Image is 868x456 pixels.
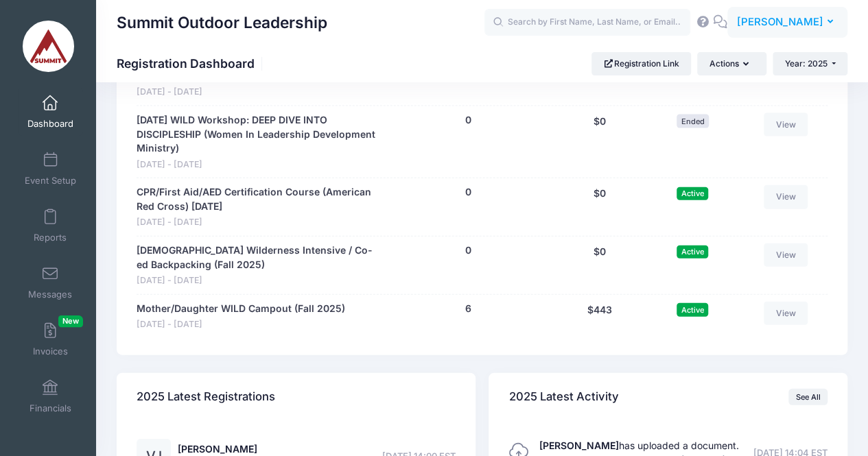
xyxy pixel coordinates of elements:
[785,58,828,69] span: Year: 2025
[178,443,257,455] a: [PERSON_NAME]
[137,243,379,272] a: [DEMOGRAPHIC_DATA] Wilderness Intensive / Co-ed Backpacking (Fall 2025)
[677,303,708,316] span: Active
[117,7,327,38] h1: Summit Outdoor Leadership
[137,158,379,171] span: [DATE] - [DATE]
[137,185,379,214] a: CPR/First Aid/AED Certification Course (American Red Cross) [DATE]
[137,216,379,229] span: [DATE] - [DATE]
[677,245,708,259] span: Active
[677,115,709,128] span: Ended
[28,289,72,300] span: Messages
[465,185,471,200] button: 0
[764,302,808,325] a: View
[509,378,619,417] h4: 2025 Latest Activity
[137,113,379,156] a: [DATE] WILD Workshop: DEEP DIVE INTO DISCIPLESHIP (Women In Leadership Development Ministry)
[736,14,823,29] span: [PERSON_NAME]
[23,21,74,72] img: Summit Outdoor Leadership
[137,86,379,99] span: [DATE] - [DATE]
[18,372,83,420] a: Financials
[773,52,847,75] button: Year: 2025
[18,202,83,250] a: Reports
[764,113,808,136] a: View
[677,187,708,200] span: Active
[34,232,67,243] span: Reports
[18,145,83,193] a: Event Setup
[18,315,83,363] a: InvoicesNew
[27,118,73,130] span: Dashboard
[137,378,275,417] h4: 2025 Latest Registrations
[551,302,648,331] div: $443
[697,52,766,75] button: Actions
[551,113,648,171] div: $0
[539,440,739,451] a: [PERSON_NAME]has uploaded a document.
[25,175,76,187] span: Event Setup
[539,440,619,451] strong: [PERSON_NAME]
[137,318,345,331] span: [DATE] - [DATE]
[117,56,266,71] h1: Registration Dashboard
[18,259,83,307] a: Messages
[137,274,379,287] span: [DATE] - [DATE]
[465,243,471,258] button: 0
[788,389,828,405] a: See All
[465,302,471,316] button: 6
[484,9,690,36] input: Search by First Name, Last Name, or Email...
[137,302,345,316] a: Mother/Daughter WILD Campout (Fall 2025)
[727,7,847,38] button: [PERSON_NAME]
[764,243,808,267] a: View
[764,185,808,208] a: View
[33,346,68,357] span: Invoices
[551,185,648,229] div: $0
[591,52,691,75] a: Registration Link
[465,113,471,128] button: 0
[551,243,648,287] div: $0
[30,403,71,414] span: Financials
[58,315,83,327] span: New
[18,88,83,136] a: Dashboard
